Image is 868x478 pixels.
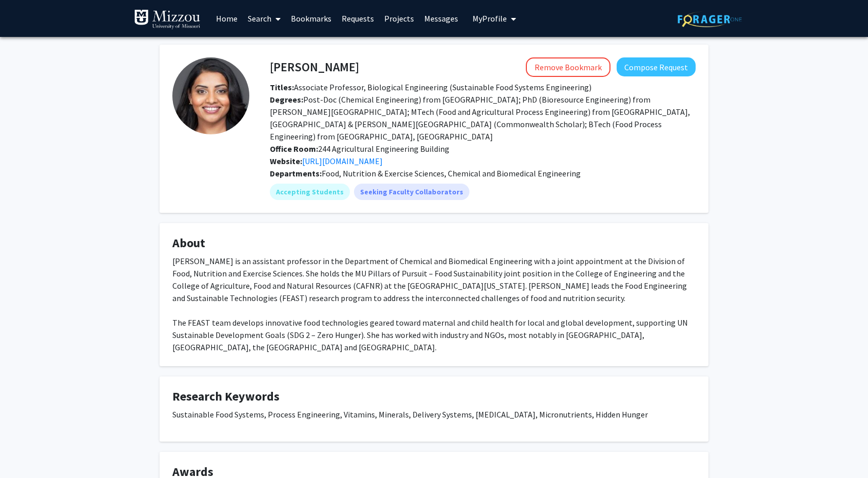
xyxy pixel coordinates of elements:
b: Degrees: [270,94,303,105]
a: Opens in a new tab [302,156,383,166]
a: Messages [419,1,463,36]
span: My Profile [472,13,507,24]
mat-chip: Seeking Faculty Collaborators [354,184,469,200]
img: Profile Picture [172,57,249,134]
b: Website: [270,156,302,166]
a: Projects [379,1,419,36]
a: Requests [337,1,379,36]
a: Bookmarks [286,1,337,36]
b: Titles: [270,82,294,92]
mat-chip: Accepting Students [270,184,350,200]
h4: [PERSON_NAME] [270,57,359,76]
span: Food, Nutrition & Exercise Sciences, Chemical and Biomedical Engineering [322,168,581,178]
h4: About [172,236,696,251]
b: Office Room: [270,144,318,154]
h4: Research Keywords [172,389,696,404]
img: University of Missouri Logo [134,9,201,30]
button: Remove Bookmark [526,57,610,77]
a: Home [211,1,243,36]
button: Compose Request to Kiruba Krishnaswamy [617,57,696,76]
span: Post-Doc (Chemical Engineering) from [GEOGRAPHIC_DATA]; PhD (Bioresource Engineering) from [PERSO... [270,94,690,142]
span: 244 Agricultural Engineering Building [270,144,449,154]
iframe: Chat [8,432,44,470]
span: Associate Professor, Biological Engineering (Sustainable Food Systems Engineering) [270,82,591,92]
p: Sustainable Food Systems, Process Engineering, Vitamins, Minerals, Delivery Systems, [MEDICAL_DAT... [172,408,696,421]
b: Departments: [270,168,322,178]
div: [PERSON_NAME] is an assistant professor in the Department of Chemical and Biomedical Engineering ... [172,255,696,353]
a: Search [243,1,286,36]
img: ForagerOne Logo [678,11,742,27]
